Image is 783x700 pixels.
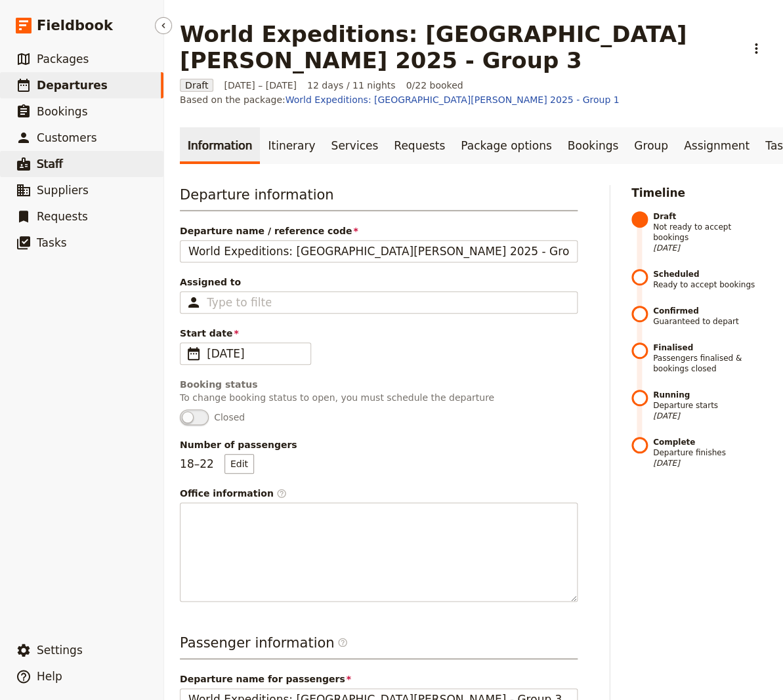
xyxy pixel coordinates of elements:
div: Office information [180,487,578,500]
h3: Passenger information [180,633,578,659]
span: Help [37,670,62,683]
span: Number of passengers [180,438,578,451]
div: Booking status [180,378,578,391]
span: ​ [276,488,287,499]
span: Departure starts [653,390,767,421]
span: Not ready to accept bookings [653,211,767,253]
span: Closed [214,411,245,424]
span: Departures [37,79,108,92]
span: Fieldbook [37,16,113,35]
span: Staff [37,157,63,171]
strong: Scheduled [653,269,767,279]
input: Departure name / reference code [180,240,578,262]
span: Start date [180,327,578,340]
strong: Draft [653,211,767,222]
span: Passengers finalised & bookings closed [653,342,767,374]
strong: Complete [653,437,767,447]
span: [DATE] [653,411,767,421]
a: Package options [453,127,559,164]
a: World Expeditions: [GEOGRAPHIC_DATA][PERSON_NAME] 2025 - Group 1 [286,94,620,105]
input: Assigned to [207,295,271,310]
span: ​ [186,346,201,361]
span: ​ [337,637,348,653]
span: 0/22 booked [406,79,463,92]
h3: Departure information [180,185,578,211]
span: ​ [337,637,348,648]
a: Requests [386,127,453,164]
span: [DATE] – [DATE] [224,79,297,92]
strong: Finalised [653,342,767,353]
a: Itinerary [260,127,323,164]
a: Group [626,127,676,164]
button: Number of passengers18–22 [224,454,254,474]
a: Services [324,127,387,164]
span: [DATE] [653,458,767,468]
span: [DATE] [653,243,767,253]
span: Packages [37,52,89,66]
span: 12 days / 11 nights [307,79,396,92]
span: Departure name for passengers [180,672,578,686]
a: Bookings [560,127,626,164]
p: To change booking status to open, you must schedule the departure [180,391,578,404]
span: Customers [37,131,96,144]
span: Based on the package: [180,93,619,106]
span: Guaranteed to depart [653,306,767,327]
strong: Running [653,390,767,400]
span: Bookings [37,105,87,118]
a: Information [180,127,260,164]
strong: Confirmed [653,306,767,316]
span: Suppliers [37,184,89,197]
span: Ready to accept bookings [653,269,767,290]
span: Requests [37,210,88,223]
span: Departure name / reference code [180,224,578,237]
span: Settings [37,644,83,657]
span: Draft [180,79,213,92]
button: Hide menu [155,17,172,34]
a: Assignment [676,127,757,164]
p: 18 – 22 [180,454,254,474]
span: [DATE] [207,346,303,361]
button: Actions [745,37,767,60]
span: Departure finishes [653,437,767,468]
span: Tasks [37,236,67,249]
h2: Timeline [631,185,767,201]
span: Assigned to [180,276,578,289]
h1: World Expeditions: [GEOGRAPHIC_DATA][PERSON_NAME] 2025 - Group 3 [180,21,737,73]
